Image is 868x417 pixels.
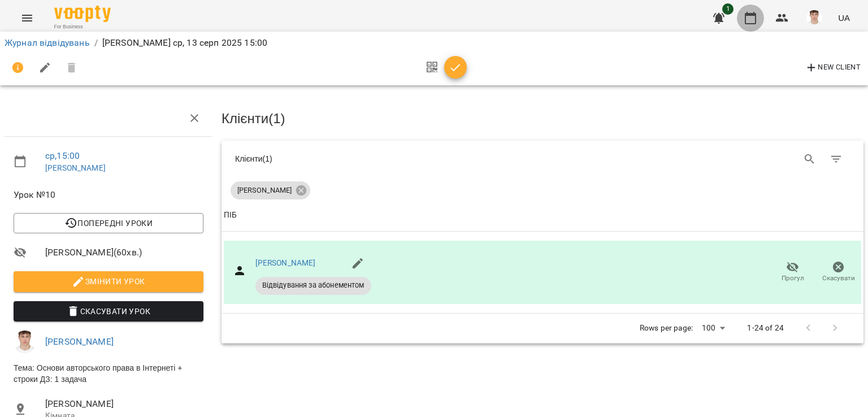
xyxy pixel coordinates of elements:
button: Попередні уроки [14,213,203,233]
button: Фільтр [823,146,850,173]
div: Клієнти ( 1 ) [235,153,534,164]
p: 1-24 of 24 [747,323,783,334]
div: 100 [697,320,729,336]
a: [PERSON_NAME] [45,163,106,172]
span: Урок №10 [14,188,203,202]
span: [PERSON_NAME] [231,185,298,196]
nav: breadcrumb [5,36,863,50]
button: Змінити урок [14,271,203,292]
span: Відвідування за абонементом [255,280,371,290]
div: ПІБ [224,208,237,222]
button: Скасувати Урок [14,301,203,322]
span: Скасувати Урок [23,305,194,318]
div: Table Toolbar [222,141,863,177]
img: Voopty Logo [54,6,111,22]
p: Rows per page: [640,323,693,334]
span: ПІБ [224,208,861,222]
li: / [94,36,98,50]
p: [PERSON_NAME] ср, 13 серп 2025 15:00 [102,36,267,50]
li: Тема: Основи авторського права в Інтернеті + строки ДЗ: 1 задача [5,358,212,389]
div: Sort [224,208,237,222]
a: [PERSON_NAME] [45,336,114,347]
a: ср , 15:00 [45,150,80,161]
div: [PERSON_NAME] [231,181,310,199]
span: For Business [54,23,111,31]
button: Search [796,146,823,173]
button: Menu [14,5,41,32]
a: Журнал відвідувань [5,37,90,48]
span: [PERSON_NAME] [45,397,203,411]
button: New Client [802,59,863,77]
span: New Client [805,61,861,75]
img: 8fe045a9c59afd95b04cf3756caf59e6.jpg [806,10,822,26]
span: Скасувати [822,273,855,283]
span: [PERSON_NAME] ( 60 хв. ) [45,246,203,259]
button: UA [834,7,854,28]
button: Прогул [770,257,815,288]
span: 1 [722,3,734,15]
button: Скасувати [815,257,861,288]
span: UA [838,12,850,24]
span: Попередні уроки [23,216,194,230]
h3: Клієнти ( 1 ) [222,111,863,126]
span: Змінити урок [23,275,194,288]
img: 8fe045a9c59afd95b04cf3756caf59e6.jpg [14,331,36,353]
span: Прогул [782,273,804,283]
a: [PERSON_NAME] [255,258,316,267]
